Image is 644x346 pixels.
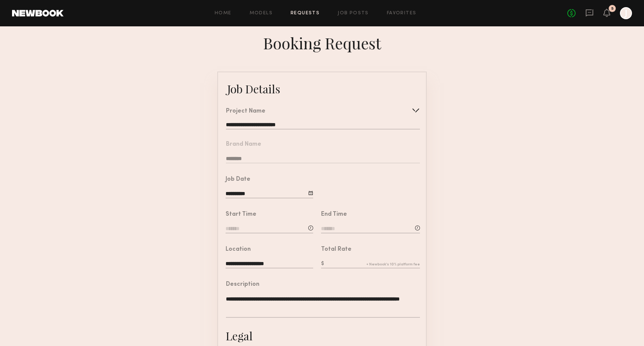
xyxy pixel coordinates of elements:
div: 5 [611,7,614,11]
div: Total Rate [321,247,352,253]
div: End Time [321,212,347,218]
div: Location [226,247,251,253]
div: Legal [226,328,253,343]
a: Job Posts [338,11,369,16]
a: Home [215,11,232,16]
div: Description [226,282,259,288]
div: Job Details [227,81,280,96]
a: Favorites [387,11,417,16]
a: Requests [291,11,320,16]
div: Job Date [226,177,250,183]
div: Start Time [226,212,256,218]
a: J [620,7,632,19]
a: Models [250,11,273,16]
div: Project Name [226,108,265,114]
div: Booking Request [263,32,381,53]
